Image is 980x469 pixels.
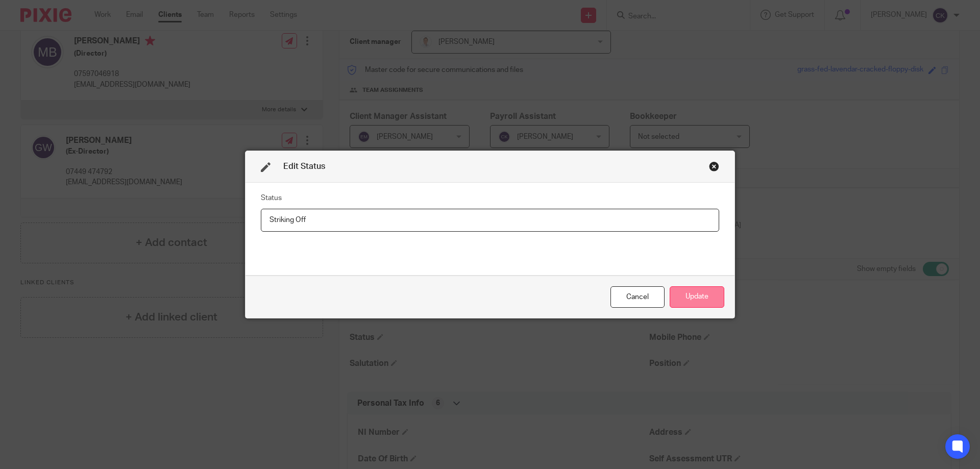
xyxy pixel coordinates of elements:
input: Status [261,209,719,232]
div: Close this dialog window [709,161,719,171]
button: Update [670,286,724,308]
div: Close this dialog window [610,286,665,308]
label: Status [261,193,282,203]
span: Edit Status [283,162,325,170]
